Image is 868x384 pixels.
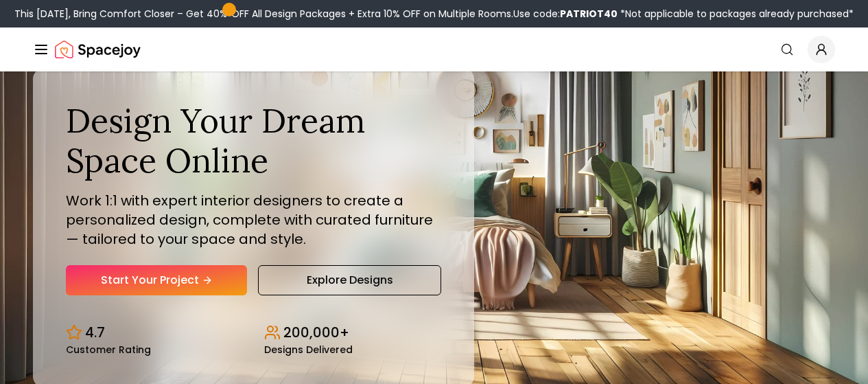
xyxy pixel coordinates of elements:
p: 200,000+ [283,323,349,342]
p: 4.7 [85,323,105,342]
small: Designs Delivered [264,345,353,354]
div: Design stats [66,312,441,354]
h1: Design Your Dream Space Online [66,101,441,180]
p: Work 1:1 with expert interior designers to create a personalized design, complete with curated fu... [66,191,441,249]
small: Customer Rating [66,345,151,354]
span: Use code: [513,7,618,21]
a: Spacejoy [55,36,141,63]
nav: Global [33,27,835,71]
div: This [DATE], Bring Comfort Closer – Get 40% OFF All Design Packages + Extra 10% OFF on Multiple R... [14,7,854,21]
span: *Not applicable to packages already purchased* [618,7,854,21]
a: Start Your Project [66,265,247,295]
b: PATRIOT40 [560,7,618,21]
a: Explore Designs [258,265,441,295]
img: Spacejoy Logo [55,36,141,63]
